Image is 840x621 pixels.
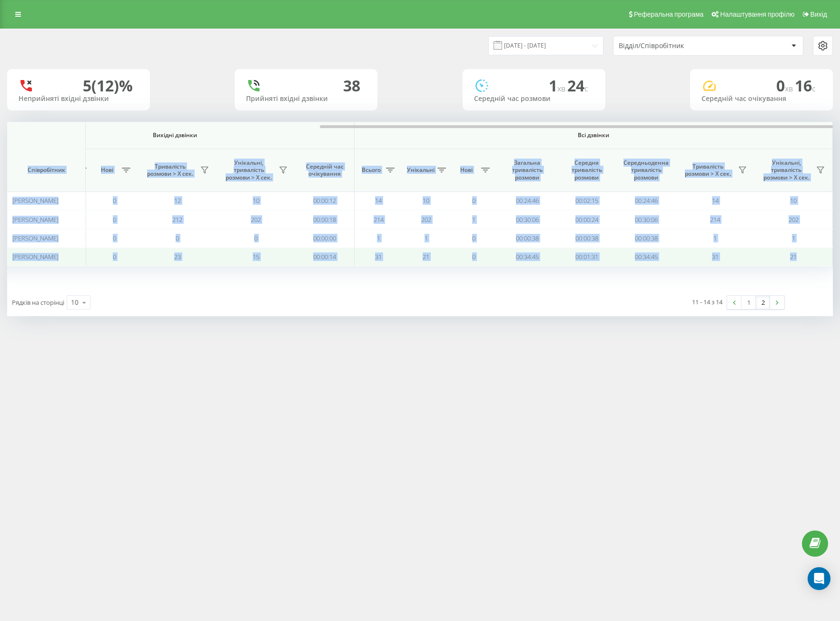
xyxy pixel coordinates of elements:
span: 31 [375,252,382,261]
td: 00:00:24 [557,210,616,229]
span: Співробітник [15,166,77,174]
td: 00:24:46 [497,191,557,210]
span: 0 [113,252,116,261]
td: 00:01:31 [557,248,616,266]
span: c [812,83,816,94]
span: 202 [789,215,799,224]
span: Реферальна програма [634,10,704,18]
span: 10 [423,196,429,205]
span: 0 [254,234,257,242]
td: 00:30:06 [616,210,676,229]
span: Рядків на сторінці [12,298,64,307]
span: Налаштування профілю [720,10,794,18]
span: Загальна тривалість розмови [504,159,550,181]
span: 0 [776,75,795,96]
span: Нові [95,166,119,174]
span: Всього [359,166,383,174]
div: 10 [71,298,79,307]
span: 10 [790,196,797,205]
span: [PERSON_NAME] [12,252,59,261]
span: Середня тривалість розмови [564,159,609,181]
span: 212 [172,215,182,224]
div: Open Intercom Messenger [808,567,830,590]
span: 0 [113,215,116,224]
span: Тривалість розмови > Х сек. [681,163,735,178]
td: 00:00:18 [295,210,355,229]
td: 00:02:15 [557,191,616,210]
span: 14 [375,196,382,205]
td: 00:24:46 [616,191,676,210]
span: 0 [113,234,116,242]
td: 00:00:14 [295,248,355,266]
div: Прийняті вхідні дзвінки [246,95,366,103]
span: 16 [795,75,816,96]
span: Нові [455,166,478,174]
span: 12 [174,196,181,205]
a: 2 [756,296,770,309]
span: [PERSON_NAME] [12,196,59,205]
span: c [584,83,588,94]
div: 11 - 14 з 14 [692,297,722,307]
span: [PERSON_NAME] [12,234,59,242]
span: 10 [253,196,259,205]
div: 38 [343,77,360,95]
span: Унікальні, тривалість розмови > Х сек. [221,159,276,181]
span: 202 [421,215,431,224]
span: 1 [472,215,475,224]
span: Середньоденна тривалість розмови [623,159,669,181]
td: 00:00:38 [557,229,616,248]
span: Вихід [810,10,827,18]
span: 214 [710,215,720,224]
td: 00:00:38 [497,229,557,248]
td: 00:30:06 [497,210,557,229]
span: 14 [712,196,719,205]
span: 1 [792,234,795,242]
span: хв [785,83,795,94]
span: 0 [472,252,475,261]
td: 00:00:38 [616,229,676,248]
span: Середній час очікування [302,163,347,178]
span: 15 [253,252,259,261]
div: Відділ/Співробітник [619,42,732,50]
span: 214 [374,215,384,224]
span: Вихідні дзвінки [18,131,332,139]
td: 00:00:12 [295,191,355,210]
span: 1 [425,234,428,242]
span: 202 [251,215,261,224]
div: Середній час очікування [702,95,821,103]
span: Унікальні [407,166,435,174]
span: 1 [713,234,717,242]
td: 00:00:00 [295,229,355,248]
span: 24 [567,75,588,96]
span: 21 [790,252,797,261]
span: 0 [176,234,179,242]
span: 21 [423,252,429,261]
td: 00:34:45 [616,248,676,266]
span: 0 [472,196,475,205]
span: Тривалість розмови > Х сек. [143,163,198,178]
a: 1 [741,296,756,309]
span: 1 [549,75,567,96]
span: Унікальні, тривалість розмови > Х сек. [759,159,813,181]
span: 0 [113,196,116,205]
td: 00:34:45 [497,248,557,266]
span: [PERSON_NAME] [12,215,59,224]
span: 1 [377,234,380,242]
span: хв [557,83,567,94]
div: Неприйняті вхідні дзвінки [19,95,138,103]
span: 23 [174,252,181,261]
div: Середній час розмови [474,95,594,103]
span: 0 [472,234,475,242]
span: Всі дзвінки [383,131,804,139]
div: 5 (12)% [83,77,133,95]
span: 31 [712,252,719,261]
